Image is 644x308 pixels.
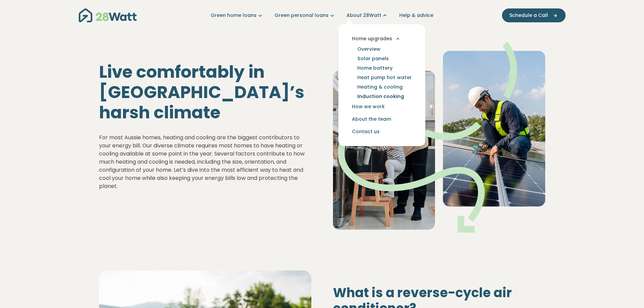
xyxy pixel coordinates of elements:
[509,12,548,19] span: Schedule a Call
[344,32,420,45] button: Home upgrades
[502,8,566,22] button: Schedule a Call
[211,12,264,19] a: Green home loans
[347,12,388,19] a: About 28Watt
[349,92,412,101] a: Induction cooking
[399,12,433,19] a: Help & advice
[275,12,336,19] a: Green personal loans
[349,63,401,73] a: Home battery
[99,62,311,123] h1: Live comfortably in [GEOGRAPHIC_DATA]’s harsh climate
[349,44,388,54] a: Overview
[349,82,411,92] a: Heating & cooling
[79,8,137,22] img: 28Watt
[349,73,420,82] a: Heat pump hot water
[344,113,420,125] a: About the team
[344,125,420,138] a: Contact us
[99,134,311,190] div: For most Aussie homes, heating and cooling are the biggest contributors to your energy bill. Our ...
[344,100,420,113] a: How we work
[349,54,397,63] a: Solar panels
[79,7,566,24] nav: Main navigation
